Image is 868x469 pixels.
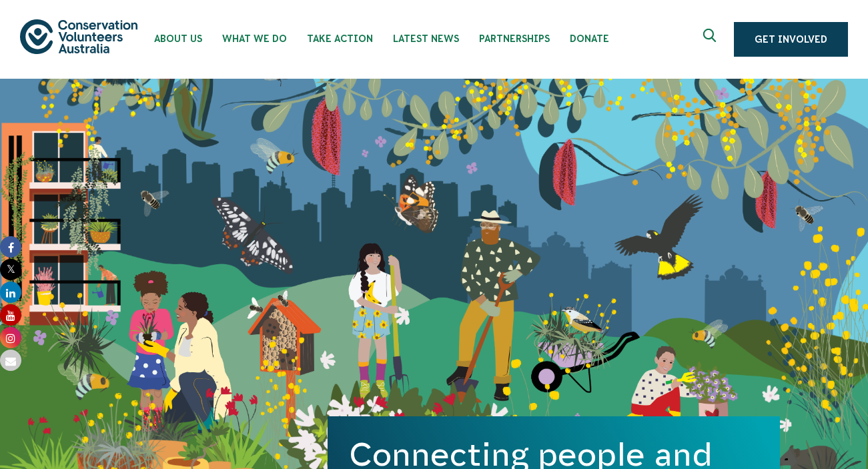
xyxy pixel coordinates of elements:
[570,33,609,44] span: Donate
[734,22,848,57] a: Get Involved
[703,29,720,50] span: Expand search box
[20,19,137,53] img: logo.svg
[695,23,727,55] button: Expand search box Close search box
[222,33,287,44] span: What We Do
[307,33,373,44] span: Take Action
[154,33,202,44] span: About Us
[393,33,459,44] span: Latest News
[479,33,550,44] span: Partnerships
